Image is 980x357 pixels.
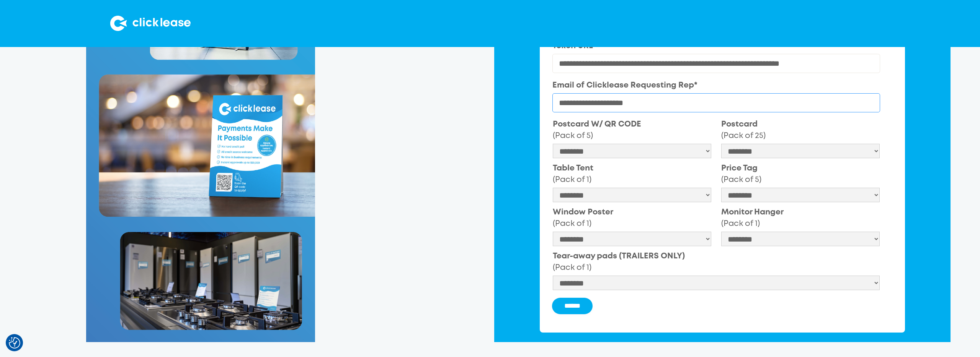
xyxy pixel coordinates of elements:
[552,80,880,91] label: Email of Clicklease Requesting Rep*
[9,337,20,349] img: Revisit consent button
[553,119,711,142] label: Postcard W/ QR CODE
[721,220,760,227] span: (Pack of 1)
[553,176,591,183] span: (Pack of 1)
[721,163,880,186] label: Price Tag
[553,132,593,140] span: (Pack of 5)
[110,16,191,31] img: Clicklease logo
[721,119,880,142] label: Postcard
[553,220,591,227] span: (Pack of 1)
[553,207,711,230] label: Window Poster
[553,264,591,271] span: (Pack of 1)
[9,337,20,349] button: Consent Preferences
[721,207,880,230] label: Monitor Hanger
[721,132,766,140] span: (Pack of 25)
[553,163,711,186] label: Table Tent
[721,176,761,183] span: (Pack of 5)
[553,251,880,274] label: Tear-away pads (TRAILERS ONLY)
